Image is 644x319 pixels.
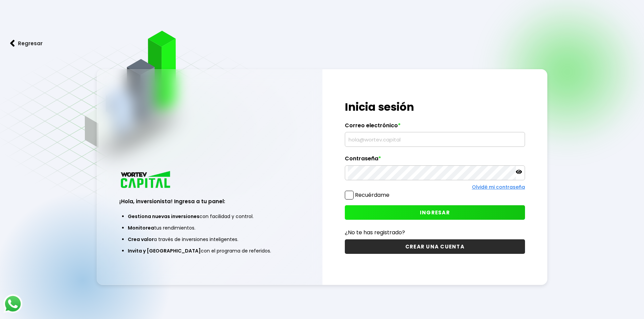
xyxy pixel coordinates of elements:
[420,209,450,216] span: INGRESAR
[128,234,291,245] li: a través de inversiones inteligentes.
[119,170,173,190] img: logo_wortev_capital
[472,184,525,190] a: Olvidé mi contraseña
[128,222,291,234] li: tus rendimientos.
[128,213,199,220] span: Gestiona nuevas inversiones
[345,228,525,254] a: ¿No te has registrado?CREAR UNA CUENTA
[128,245,291,257] li: con el programa de referidos.
[348,132,522,147] input: hola@wortev.capital
[3,294,22,313] img: logos_whatsapp-icon.242b2217.svg
[128,247,201,254] span: Invita y [GEOGRAPHIC_DATA]
[345,228,525,237] p: ¿No te has registrado?
[119,197,300,205] h3: ¡Hola, inversionista! Ingresa a tu panel:
[345,239,525,254] button: CREAR UNA CUENTA
[345,205,525,220] button: INGRESAR
[128,224,154,231] span: Monitorea
[10,40,15,47] img: flecha izquierda
[345,155,525,165] label: Contraseña
[345,122,525,132] label: Correo electrónico
[355,191,389,199] label: Recuérdame
[128,236,154,243] span: Crea valor
[345,99,525,115] h1: Inicia sesión
[128,211,291,222] li: con facilidad y control.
